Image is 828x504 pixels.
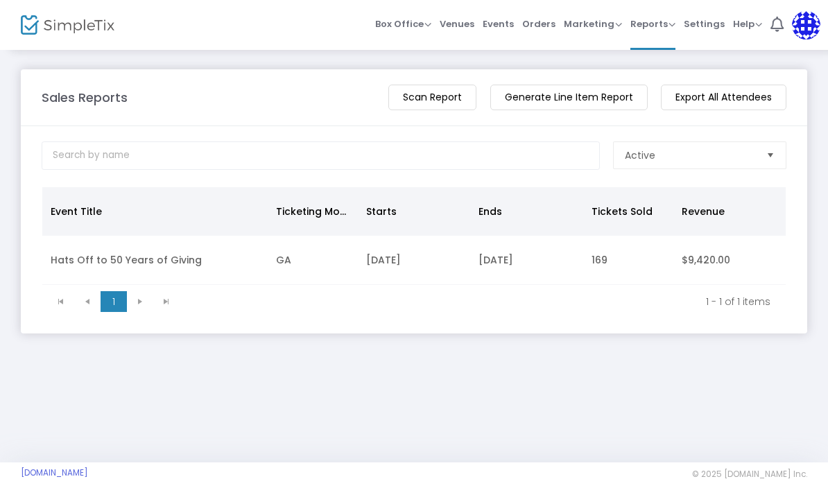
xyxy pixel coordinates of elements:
[21,467,88,478] a: [DOMAIN_NAME]
[692,469,807,480] span: © 2025 [DOMAIN_NAME] Inc.
[375,17,431,31] span: Box Office
[388,85,476,110] m-button: Scan Report
[583,187,673,236] th: Tickets Sold
[630,17,675,31] span: Reports
[440,6,474,42] span: Venues
[101,291,127,312] span: Page 1
[583,236,673,285] td: 169
[268,187,358,236] th: Ticketing Mode
[522,6,555,42] span: Orders
[483,6,514,42] span: Events
[761,142,780,168] button: Select
[358,236,470,285] td: [DATE]
[42,88,128,107] m-panel-title: Sales Reports
[564,17,622,31] span: Marketing
[268,236,358,285] td: GA
[358,187,470,236] th: Starts
[189,295,770,309] kendo-pager-info: 1 - 1 of 1 items
[470,236,583,285] td: [DATE]
[625,148,655,162] span: Active
[673,236,786,285] td: $9,420.00
[42,187,786,285] div: Data table
[684,6,725,42] span: Settings
[733,17,762,31] span: Help
[490,85,648,110] m-button: Generate Line Item Report
[42,141,600,170] input: Search by name
[42,187,268,236] th: Event Title
[470,187,583,236] th: Ends
[661,85,786,110] m-button: Export All Attendees
[682,205,725,218] span: Revenue
[42,236,268,285] td: Hats Off to 50 Years of Giving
